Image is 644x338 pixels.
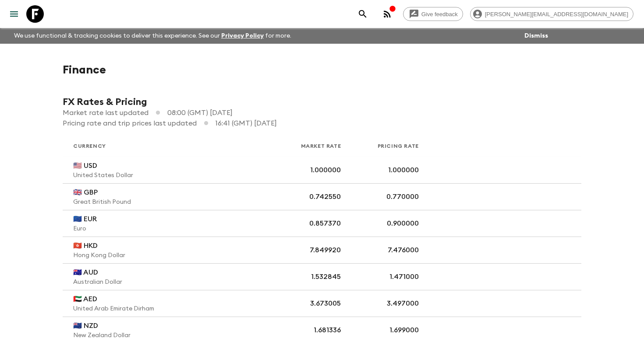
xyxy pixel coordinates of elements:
[73,224,263,233] p: Euro
[522,30,550,42] button: Dismiss
[73,143,263,150] p: Currency
[63,108,277,118] p: Market rate last updated 08:00 (GMT) [DATE]
[281,272,341,282] p: 1.532845
[73,214,263,224] p: 🇪🇺 EUR
[281,165,341,175] p: 1.000000
[281,298,341,309] p: 3.673005
[281,218,341,229] p: 0.857370
[11,28,295,44] p: We use functional & tracking cookies to deliver this experience. See our for more.
[281,143,341,150] p: Market Rate
[417,11,463,17] span: Give feedback
[358,245,419,255] p: 7.476000
[73,304,263,313] p: United Arab Emirate Dirham
[63,61,581,79] h1: Finance
[358,218,419,229] p: 0.900000
[403,7,463,21] a: Give feedback
[281,192,341,202] p: 0.742550
[73,187,263,198] p: 🇬🇧 GBP
[73,251,263,260] p: Hong Kong Dollar
[73,240,263,251] p: 🇭🇰 HKD
[480,11,633,17] span: [PERSON_NAME][EMAIL_ADDRESS][DOMAIN_NAME]
[63,96,581,108] h2: FX Rates & Pricing
[281,245,341,255] p: 7.849920
[358,192,419,202] p: 0.770000
[73,321,263,331] p: 🇳🇿 NZD
[73,171,263,180] p: United States Dollar
[358,298,419,309] p: 3.497000
[73,267,263,278] p: 🇦🇺 AUD
[354,5,372,23] button: search adventures
[73,198,263,206] p: Great British Pound
[73,294,263,304] p: 🇦🇪 AED
[358,272,419,282] p: 1.471000
[358,325,419,335] p: 1.699000
[281,325,341,335] p: 1.681336
[73,160,263,171] p: 🇺🇸 USD
[470,7,633,21] div: [PERSON_NAME][EMAIL_ADDRESS][DOMAIN_NAME]
[221,33,264,39] a: Privacy Policy
[358,165,419,175] p: 1.000000
[5,5,23,23] button: menu
[63,118,277,129] p: Pricing rate and trip prices last updated 16:41 (GMT) [DATE]
[73,278,263,286] p: Australian Dollar
[358,143,419,150] p: Pricing Rate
